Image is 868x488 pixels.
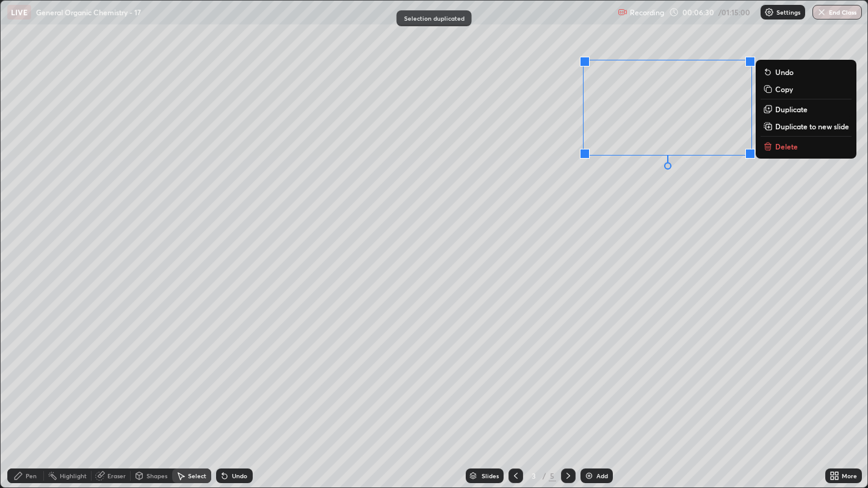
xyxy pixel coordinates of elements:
[596,473,608,479] div: Add
[107,473,126,479] div: Eraser
[842,473,857,479] div: More
[761,82,852,96] button: Copy
[188,473,206,479] div: Select
[761,139,852,154] button: Delete
[26,473,37,479] div: Pen
[761,65,852,79] button: Undo
[482,473,499,479] div: Slides
[776,9,800,15] p: Settings
[817,7,826,17] img: end-class-cross
[543,472,546,479] div: /
[146,473,167,479] div: Shapes
[528,472,540,479] div: 3
[812,5,862,20] button: End Class
[618,7,627,17] img: recording.375f2c34.svg
[761,102,852,117] button: Duplicate
[584,471,594,481] img: add-slide-button
[775,142,798,151] p: Delete
[11,7,27,17] p: LIVE
[60,473,87,479] div: Highlight
[775,121,849,131] p: Duplicate to new slide
[775,84,793,94] p: Copy
[232,473,247,479] div: Undo
[549,470,556,481] div: 5
[775,104,808,114] p: Duplicate
[36,7,141,17] p: General Organic Chemistry - 17
[630,8,664,17] p: Recording
[775,67,794,77] p: Undo
[761,119,852,134] button: Duplicate to new slide
[764,7,774,17] img: class-settings-icons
